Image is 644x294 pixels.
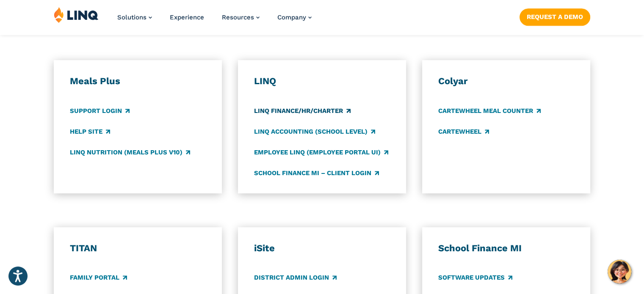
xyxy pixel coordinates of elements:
a: Family Portal [70,273,127,283]
a: School Finance MI – Client Login [254,168,379,178]
nav: Primary Navigation [117,7,312,35]
a: LINQ Accounting (school level) [254,127,375,136]
a: CARTEWHEEL [438,127,489,136]
a: Experience [170,14,204,21]
h3: Colyar [438,75,574,87]
a: Support Login [70,106,130,115]
span: Company [277,14,306,21]
a: LINQ Finance/HR/Charter [254,106,351,115]
a: LINQ Nutrition (Meals Plus v10) [70,148,190,157]
a: CARTEWHEEL Meal Counter [438,106,541,115]
span: Resources [222,14,254,21]
h3: School Finance MI [438,242,574,254]
h3: LINQ [254,75,390,87]
a: Employee LINQ (Employee Portal UI) [254,148,388,157]
h3: iSite [254,242,390,254]
img: LINQ | K‑12 Software [54,7,99,23]
a: Request a Demo [520,8,590,25]
h3: TITAN [70,242,206,254]
a: Company [277,14,312,21]
nav: Button Navigation [520,7,590,25]
a: Help Site [70,127,110,136]
a: Resources [222,14,260,21]
a: District Admin Login [254,273,337,283]
button: Hello, have a question? Let’s chat. [608,260,631,283]
a: Solutions [117,14,152,21]
a: Software Updates [438,273,512,283]
span: Solutions [117,14,146,21]
h3: Meals Plus [70,75,206,87]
